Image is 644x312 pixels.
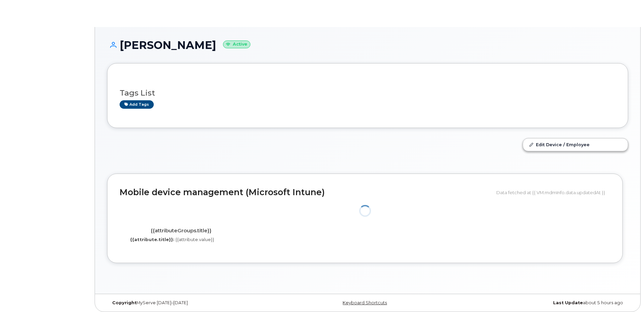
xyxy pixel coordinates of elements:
h4: {{attributeGroups.title}} [125,228,237,234]
strong: Copyright [112,300,137,305]
strong: Last Update [553,300,583,305]
div: MyServe [DATE]–[DATE] [107,300,281,306]
small: Active [223,41,250,48]
span: {{attribute.value}} [175,237,214,242]
h1: [PERSON_NAME] [107,39,628,51]
a: Add tags [120,100,154,109]
a: Keyboard Shortcuts [343,300,387,305]
div: about 5 hours ago [454,300,628,306]
h2: Mobile device management (Microsoft Intune) [120,188,491,197]
h3: Tags List [120,89,616,97]
div: Data fetched at {{ VM.mdmInfo.data.updatedAt }} [496,186,610,199]
label: {{attribute.title}}: [130,236,174,243]
a: Edit Device / Employee [523,138,628,151]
